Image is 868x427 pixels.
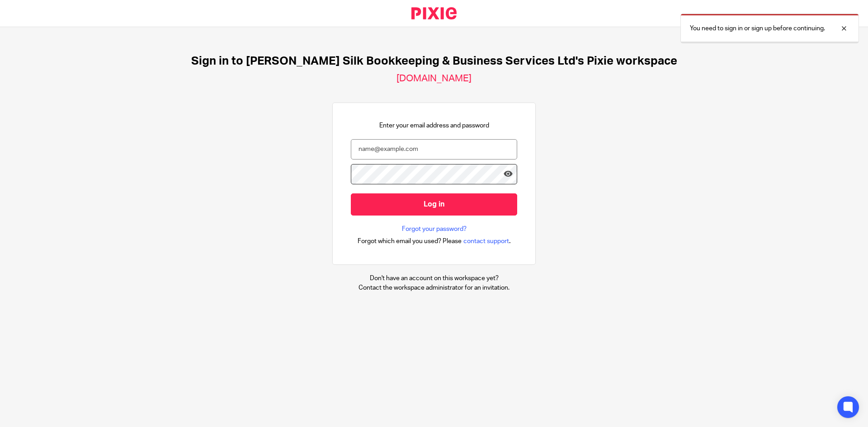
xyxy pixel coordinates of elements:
p: Enter your email address and password [379,121,489,130]
span: Forgot which email you used? Please [358,237,462,246]
div: . [358,236,511,246]
a: Forgot your password? [402,225,467,234]
h1: Sign in to [PERSON_NAME] Silk Bookkeeping & Business Services Ltd's Pixie workspace [191,54,677,68]
h2: [DOMAIN_NAME] [396,73,472,84]
p: Contact the workspace administrator for an invitation. [359,283,509,292]
input: name@example.com [351,139,517,160]
p: Don't have an account on this workspace yet? [359,274,509,283]
span: contact support [463,237,509,246]
p: You need to sign in or sign up before continuing. [690,24,825,33]
input: Log in [351,193,517,216]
